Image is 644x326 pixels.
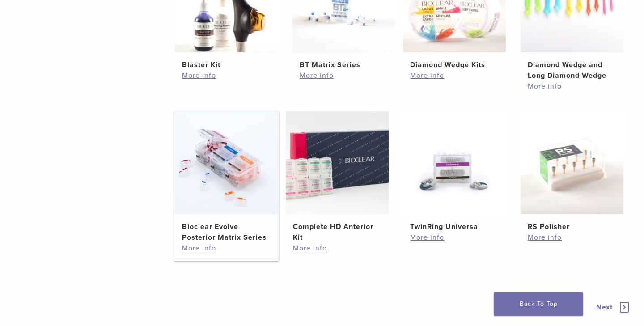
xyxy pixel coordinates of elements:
h2: Bioclear Evolve Posterior Matrix Series [182,221,271,243]
img: Bioclear Evolve Posterior Matrix Series [175,111,278,214]
a: RS PolisherRS Polisher [520,111,624,232]
a: More info [528,81,616,92]
a: More info [410,232,499,243]
h2: Diamond Wedge and Long Diamond Wedge [528,59,616,81]
h2: BT Matrix Series [300,59,388,70]
a: TwinRing UniversalTwinRing Universal [402,111,507,232]
img: TwinRing Universal [403,111,506,214]
h2: RS Polisher [528,221,616,232]
a: More info [182,243,271,254]
h2: Complete HD Anterior Kit [293,221,381,243]
a: More info [293,243,381,254]
a: More info [300,70,388,81]
h2: Blaster Kit [182,59,271,70]
span: Next [596,303,613,312]
a: Back To Top [494,292,583,316]
a: Bioclear Evolve Posterior Matrix SeriesBioclear Evolve Posterior Matrix Series [174,111,279,243]
h2: Diamond Wedge Kits [410,59,499,70]
a: More info [528,232,616,243]
a: More info [410,70,499,81]
a: Complete HD Anterior KitComplete HD Anterior Kit [285,111,390,243]
img: RS Polisher [521,111,623,214]
h2: TwinRing Universal [410,221,499,232]
img: Complete HD Anterior Kit [286,111,389,214]
a: More info [182,70,271,81]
